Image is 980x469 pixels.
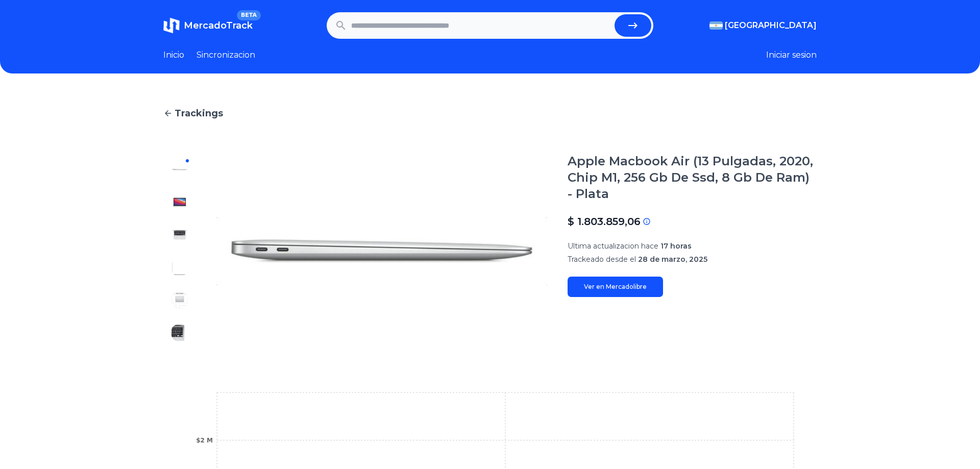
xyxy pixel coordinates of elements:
img: Apple Macbook Air (13 Pulgadas, 2020, Chip M1, 256 Gb De Ssd, 8 Gb De Ram) - Plata [171,194,188,210]
span: 28 de marzo, 2025 [638,255,707,264]
span: 17 horas [660,241,692,251]
span: BETA [237,10,261,20]
a: Ver en Mercadolibre [568,277,663,297]
img: Apple Macbook Air (13 Pulgadas, 2020, Chip M1, 256 Gb De Ssd, 8 Gb De Ram) - Plata [171,292,188,308]
p: $ 1.803.859,06 [568,214,641,229]
a: Sincronizacion [197,49,255,61]
img: Apple Macbook Air (13 Pulgadas, 2020, Chip M1, 256 Gb De Ssd, 8 Gb De Ram) - Plata [171,161,188,178]
img: Apple Macbook Air (13 Pulgadas, 2020, Chip M1, 256 Gb De Ssd, 8 Gb De Ram) - Plata [216,153,547,349]
span: MercadoTrack [184,20,253,31]
span: Trackings [175,106,223,120]
tspan: $2 M [196,437,213,444]
a: MercadoTrackBETA [163,17,253,34]
span: [GEOGRAPHIC_DATA] [725,19,817,32]
img: MercadoTrack [163,17,180,34]
span: Ultima actualizacion hace [568,241,658,251]
img: Argentina [709,21,723,30]
img: Apple Macbook Air (13 Pulgadas, 2020, Chip M1, 256 Gb De Ssd, 8 Gb De Ram) - Plata [171,259,188,276]
a: Trackings [163,106,817,120]
button: Iniciar sesion [766,49,817,61]
h1: Apple Macbook Air (13 Pulgadas, 2020, Chip M1, 256 Gb De Ssd, 8 Gb De Ram) - Plata [568,153,817,202]
span: Trackeado desde el [568,255,636,264]
a: Inicio [163,49,184,61]
button: [GEOGRAPHIC_DATA] [709,19,817,32]
img: Apple Macbook Air (13 Pulgadas, 2020, Chip M1, 256 Gb De Ssd, 8 Gb De Ram) - Plata [171,325,188,341]
img: Apple Macbook Air (13 Pulgadas, 2020, Chip M1, 256 Gb De Ssd, 8 Gb De Ram) - Plata [171,227,188,243]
